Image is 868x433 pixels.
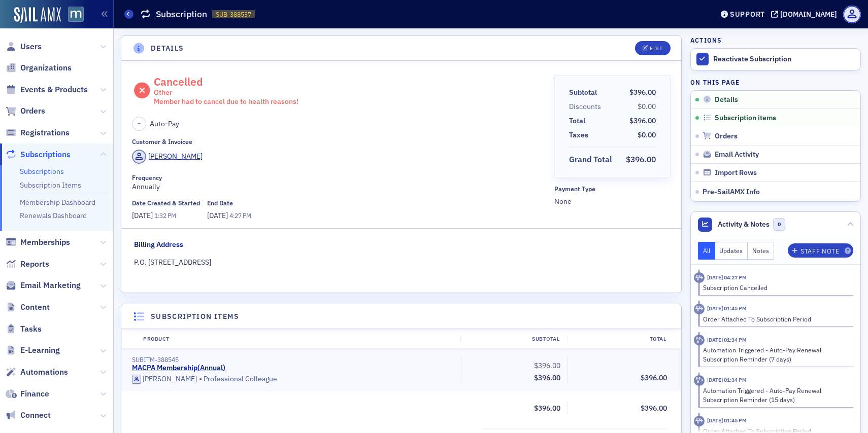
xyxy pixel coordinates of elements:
[6,367,68,378] a: Automations
[20,388,49,400] span: Finance
[6,237,70,248] a: Memberships
[715,150,759,159] span: Email Activity
[20,62,72,74] span: Organizations
[199,374,202,384] span: •
[641,373,667,382] span: $396.00
[150,119,179,129] span: Auto-Pay
[20,410,51,421] span: Connect
[638,130,656,139] span: $0.00
[6,127,70,138] a: Registrations
[703,187,760,196] span: Pre-SailAMX Info
[20,211,87,220] a: Renewals Dashboard
[132,364,225,373] a: MACPA Membership(Annual)
[132,174,162,182] div: Frequency
[773,218,786,231] span: 0
[6,388,49,400] a: Finance
[6,280,81,291] a: Email Marketing
[20,198,95,207] a: Membership Dashboard
[6,84,88,95] a: Events & Products
[554,196,671,207] span: None
[6,323,42,335] a: Tasks
[68,7,84,22] img: SailAMX
[703,314,847,323] div: Order Attached To Subscription Period
[534,361,560,370] span: $396.00
[20,323,42,335] span: Tasks
[156,8,207,20] h1: Subscription
[216,10,251,19] span: SUB-388537
[151,43,184,54] h4: Details
[694,416,705,426] div: Activity
[707,417,747,424] time: 8/24/2024 01:45 PM
[569,101,605,112] span: Discounts
[800,248,839,254] div: Staff Note
[6,410,51,421] a: Connect
[690,35,722,45] h4: Actions
[569,154,616,166] span: Grand Total
[6,302,50,313] a: Content
[20,167,64,176] a: Subscriptions
[569,116,585,126] div: Total
[143,375,197,384] div: [PERSON_NAME]
[132,356,454,364] div: SUBITM-388545
[20,149,71,160] span: Subscriptions
[698,242,715,260] button: All
[14,7,61,23] a: SailAMX
[20,302,50,313] span: Content
[132,211,154,220] span: [DATE]
[713,55,855,64] div: Reactivate Subscription
[650,46,662,51] div: Edit
[132,199,200,207] div: Date Created & Started
[6,105,45,117] a: Orders
[703,386,847,405] div: Automation Triggered - Auto-Pay Renewal Subscription Reminder (15 days)
[132,174,547,192] div: Annually
[629,116,656,125] span: $396.00
[132,375,197,384] a: [PERSON_NAME]
[20,280,81,291] span: Email Marketing
[20,84,88,95] span: Events & Products
[715,168,757,177] span: Import Rows
[20,367,68,378] span: Automations
[641,404,667,413] span: $396.00
[154,88,298,97] div: Other
[748,242,774,260] button: Notes
[6,149,71,160] a: Subscriptions
[715,132,738,141] span: Orders
[718,219,770,230] span: Activity & Notes
[629,88,656,97] span: $396.00
[534,373,560,382] span: $396.00
[715,114,776,123] span: Subscription items
[730,10,765,19] div: Support
[132,150,203,164] a: [PERSON_NAME]
[691,49,860,70] button: Reactivate Subscription
[20,105,45,117] span: Orders
[694,272,705,283] div: Activity
[788,243,853,258] button: Staff Note
[843,6,861,23] span: Profile
[780,10,837,19] div: [DOMAIN_NAME]
[6,345,60,356] a: E-Learning
[132,374,454,384] div: Professional Colleague
[715,95,738,104] span: Details
[20,41,42,52] span: Users
[460,335,567,343] div: Subtotal
[20,345,60,356] span: E-Learning
[569,87,597,98] div: Subtotal
[635,41,670,55] button: Edit
[6,62,72,74] a: Organizations
[569,130,592,140] span: Taxes
[134,239,183,250] div: Billing Address
[707,376,747,383] time: 8/9/2025 01:34 PM
[229,211,251,220] span: 4:27 PM
[707,336,747,343] time: 8/17/2025 01:34 PM
[703,345,847,364] div: Automation Triggered - Auto-Pay Renewal Subscription Reminder (7 days)
[207,211,229,220] span: [DATE]
[569,116,589,126] span: Total
[20,181,81,190] a: Subscription Items
[20,127,70,138] span: Registrations
[569,154,612,166] div: Grand Total
[136,335,460,343] div: Product
[61,7,84,24] a: View Homepage
[694,304,705,314] div: Activity
[6,259,49,270] a: Reports
[690,78,861,87] h4: On this page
